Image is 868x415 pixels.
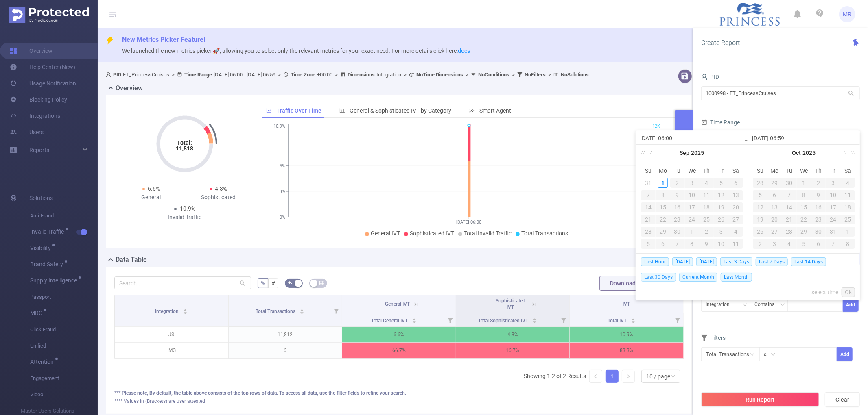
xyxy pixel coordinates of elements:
[122,48,470,54] span: We launched the new metrics picker 🚀, allowing you to select only the relevant metrics for your e...
[767,190,782,200] div: 6
[811,165,826,177] th: Thu
[840,215,855,224] div: 25
[767,202,782,212] div: 13
[670,215,685,224] div: 23
[30,322,98,338] span: Click Fraud
[767,177,782,189] td: September 29, 2025
[10,75,76,91] a: Usage Notification
[714,189,728,201] td: September 12, 2025
[826,178,840,188] div: 3
[767,189,782,201] td: October 6, 2025
[802,145,817,161] a: 2025
[606,370,619,383] li: 1
[782,178,797,188] div: 30
[670,178,685,188] div: 2
[639,145,649,161] a: Last year (Control + left)
[753,165,767,177] th: Sun
[30,289,98,305] span: Passport
[670,202,685,212] div: 16
[116,83,143,93] h2: Overview
[641,190,656,200] div: 7
[685,178,700,188] div: 3
[714,238,728,250] td: October 10, 2025
[826,238,840,250] td: November 7, 2025
[699,189,714,201] td: September 11, 2025
[782,165,797,177] th: Tue
[782,213,797,226] td: October 21, 2025
[291,72,317,78] b: Time Zone:
[728,165,743,177] th: Sat
[826,226,840,238] td: October 31, 2025
[685,226,700,238] td: October 1, 2025
[811,190,826,200] div: 9
[826,213,840,226] td: October 24, 2025
[699,213,714,226] td: September 25, 2025
[656,167,670,174] span: Mo
[767,178,782,188] div: 29
[728,215,743,224] div: 27
[113,72,123,78] b: PID:
[180,205,195,212] span: 10.9%
[728,227,743,237] div: 4
[753,213,767,226] td: October 19, 2025
[151,213,219,222] div: Invalid Traffic
[728,238,743,250] td: October 11, 2025
[753,227,767,237] div: 26
[811,178,826,188] div: 2
[599,276,658,291] button: Download PDF
[118,193,185,202] div: General
[846,145,857,161] a: Next year (Control + right)
[670,239,685,249] div: 7
[797,227,811,237] div: 29
[685,165,700,177] th: Wed
[699,202,714,212] div: 18
[606,370,618,382] a: 1
[714,227,728,237] div: 3
[767,227,782,237] div: 27
[641,202,656,212] div: 14
[685,227,700,237] div: 1
[699,226,714,238] td: October 2, 2025
[840,238,855,250] td: November 8, 2025
[670,189,685,201] td: September 9, 2025
[148,185,160,192] span: 6.6%
[767,201,782,213] td: October 13, 2025
[275,72,283,78] span: >
[280,163,285,169] tspan: 6%
[10,108,60,124] a: Integrations
[685,202,700,212] div: 17
[410,230,454,237] span: Sophisticated IVT
[811,227,826,237] div: 30
[797,202,811,212] div: 15
[728,213,743,226] td: September 27, 2025
[767,226,782,238] td: October 27, 2025
[656,227,670,237] div: 29
[753,201,767,213] td: October 12, 2025
[753,202,767,212] div: 12
[463,72,471,78] span: >
[646,370,670,382] div: 10 / page
[640,133,744,143] input: Start date
[842,287,855,297] a: Ok
[106,72,589,78] span: FT_PrincessCruises [DATE] 06:00 - [DATE] 06:59 +00:00
[753,190,767,200] div: 5
[714,178,728,188] div: 5
[521,230,568,237] span: Total Transactions
[670,177,685,189] td: September 2, 2025
[797,226,811,238] td: October 29, 2025
[641,215,656,224] div: 21
[641,165,656,177] th: Sun
[641,201,656,213] td: September 14, 2025
[670,201,685,213] td: September 16, 2025
[699,227,714,237] div: 2
[714,213,728,226] td: September 26, 2025
[10,124,44,140] a: Users
[840,167,855,174] span: Sa
[701,392,819,407] button: Run Report
[546,72,553,78] span: >
[826,189,840,201] td: October 10, 2025
[826,239,840,249] div: 7
[30,278,80,283] span: Supply Intelligence
[464,230,512,237] span: Total Invalid Traffic
[371,230,400,237] span: General IVT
